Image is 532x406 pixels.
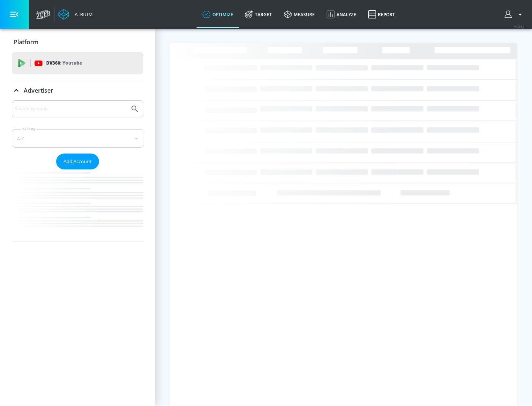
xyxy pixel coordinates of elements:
[62,59,82,67] p: Youtube
[12,80,143,101] div: Advertiser
[362,1,401,28] a: Report
[56,154,99,169] button: Add Account
[239,1,278,28] a: Target
[15,104,127,114] input: Search by name
[12,100,143,241] div: Advertiser
[321,1,362,28] a: Analyze
[58,9,93,20] a: Atrium
[64,157,92,166] span: Add Account
[12,32,143,52] div: Platform
[197,1,239,28] a: optimize
[14,38,38,46] p: Platform
[12,169,143,241] nav: list of Advertiser
[72,11,93,18] div: Atrium
[46,59,82,67] p: DV360:
[514,24,525,28] span: v 4.24.0
[21,127,37,131] label: Sort By
[278,1,321,28] a: measure
[12,129,143,148] div: A-Z
[12,52,143,74] div: DV360: Youtube
[24,86,53,94] p: Advertiser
